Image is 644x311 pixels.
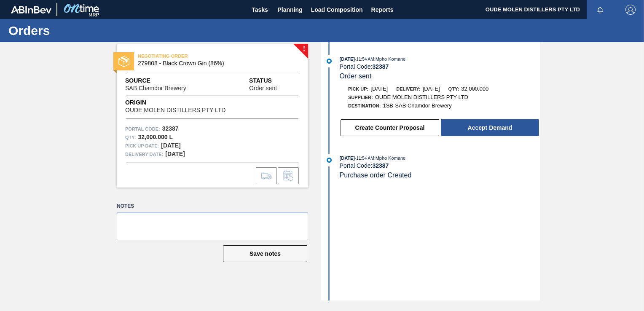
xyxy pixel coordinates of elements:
span: Purchase order Created [340,172,412,179]
span: : Mpho Komane [374,56,406,62]
span: Reports [371,5,394,15]
span: [DATE] [340,155,355,161]
span: - 11:54 AM [355,57,374,62]
span: Source [125,76,212,85]
span: Pick up Date: [125,142,159,150]
span: 1SB-SAB Chamdor Brewery [383,102,451,109]
span: NEGOTIATING ORDER [138,52,256,60]
span: : Mpho Komane [374,155,406,161]
span: Qty : [125,133,136,142]
button: Save notes [223,245,307,262]
div: Inform order change [278,167,299,184]
span: Qty: [448,86,459,91]
span: Order sent [340,72,372,80]
span: Pick up: [348,86,368,91]
span: Origin [125,98,247,107]
button: Accept Demand [441,119,539,136]
img: Logout [625,5,636,15]
strong: 32,000.000 L [138,134,173,140]
img: atual [327,158,332,163]
strong: [DATE] [165,150,185,157]
strong: 32387 [372,162,389,169]
div: Portal Code: [340,162,540,169]
span: 279808 - Black Crown Gin (86%) [138,60,291,67]
strong: 32387 [162,125,179,132]
span: 32,000.000 [461,86,488,92]
span: Delivery Date: [125,150,163,158]
span: SAB Chamdor Brewery [125,85,186,91]
button: Create Counter Proposal [341,119,439,136]
span: Planning [278,5,303,15]
img: TNhmsLtSVTkK8tSr43FrP2fwEKptu5GPRR3wAAAABJRU5ErkJggg== [11,6,51,13]
span: [DATE] [423,86,440,92]
span: [DATE] [370,86,388,92]
span: Delivery: [396,86,420,91]
span: Status [249,76,300,85]
span: Order sent [249,85,277,91]
h1: Orders [8,26,158,35]
span: Tasks [251,5,269,15]
span: [DATE] [340,56,355,62]
label: Notes [117,200,308,212]
img: atual [327,59,332,64]
span: Supplier: [348,95,373,100]
span: OUDE MOLEN DISTILLERS PTY LTD [125,107,225,113]
span: - 11:54 AM [355,156,374,161]
span: Portal Code: [125,125,160,133]
img: status [118,56,129,67]
span: Destination: [348,103,381,108]
span: OUDE MOLEN DISTILLERS PTY LTD [375,94,468,100]
span: Load Composition [311,5,363,15]
button: Notifications [587,4,614,16]
strong: [DATE] [161,142,180,149]
div: Go to Load Composition [256,167,277,184]
strong: 32387 [372,63,389,70]
div: Portal Code: [340,63,540,70]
